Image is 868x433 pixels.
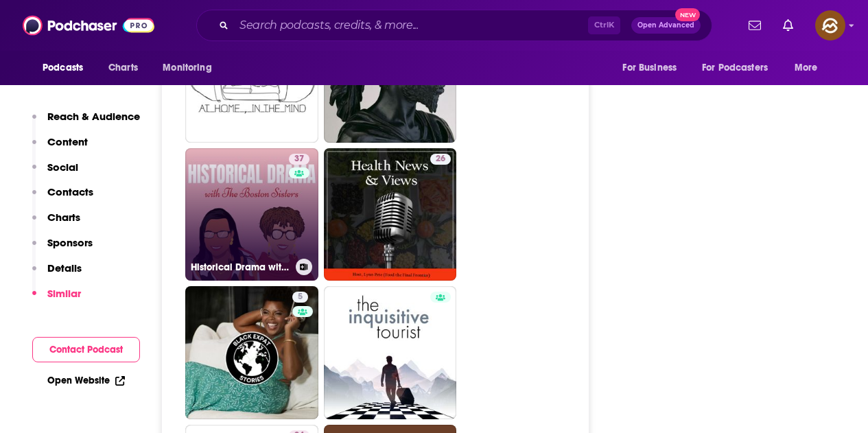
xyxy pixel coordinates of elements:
[32,337,140,362] button: Contact Podcast
[430,154,451,165] a: 26
[436,152,445,166] span: 26
[47,110,140,123] p: Reach & Audience
[743,14,766,37] a: Show notifications dropdown
[185,148,318,281] a: 37Historical Drama with The Boston Sisters
[815,10,845,40] img: User Profile
[47,161,78,174] p: Social
[292,292,308,303] a: 5
[32,287,81,312] button: Similar
[196,10,712,41] div: Search podcasts, credits, & more...
[298,290,303,304] span: 5
[32,110,140,135] button: Reach & Audience
[43,58,83,78] span: Podcasts
[815,10,845,40] span: Logged in as hey85204
[185,286,318,419] a: 5
[32,236,93,261] button: Sponsors
[622,58,677,78] span: For Business
[191,261,290,273] h3: Historical Drama with The Boston Sisters
[47,261,82,274] p: Details
[675,8,700,21] span: New
[702,58,768,78] span: For Podcasters
[32,161,78,186] button: Social
[108,58,138,78] span: Charts
[637,22,694,29] span: Open Advanced
[324,148,457,281] a: 26
[153,55,229,81] button: open menu
[588,16,620,34] span: Ctrl K
[234,14,588,36] input: Search podcasts, credits, & more...
[795,58,818,78] span: More
[32,211,80,236] button: Charts
[777,14,799,37] a: Show notifications dropdown
[47,211,80,224] p: Charts
[33,55,101,81] button: open menu
[631,17,701,34] button: Open AdvancedNew
[23,12,154,38] img: Podchaser - Follow, Share and Rate Podcasts
[32,261,82,287] button: Details
[99,55,146,81] a: Charts
[613,55,694,81] button: open menu
[815,10,845,40] button: Show profile menu
[289,154,309,165] a: 37
[32,185,93,211] button: Contacts
[47,287,81,300] p: Similar
[693,55,788,81] button: open menu
[163,58,211,78] span: Monitoring
[32,135,88,161] button: Content
[294,152,304,166] span: 37
[47,236,93,249] p: Sponsors
[47,185,93,198] p: Contacts
[785,55,835,81] button: open menu
[47,135,88,148] p: Content
[47,375,125,386] a: Open Website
